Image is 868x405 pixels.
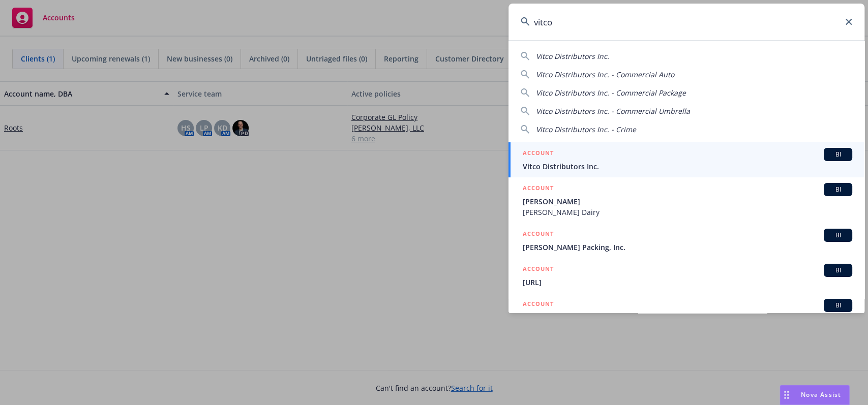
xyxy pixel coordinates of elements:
h5: ACCOUNT [523,229,554,241]
span: Vitco Distributors Inc. - Crime [536,124,636,134]
input: Search... [508,4,864,40]
span: [PERSON_NAME] [523,196,852,207]
a: ACCOUNTBIVitco Distributors Inc. [508,142,864,177]
span: [PERSON_NAME] Dairy [523,207,852,217]
a: ACCOUNTBI[PERSON_NAME] Packing, Inc. [508,223,864,258]
h5: ACCOUNT [523,183,554,195]
span: Latitude 40 [523,312,852,323]
span: BI [828,185,848,194]
span: [PERSON_NAME] Packing, Inc. [523,242,852,253]
span: Vitco Distributors Inc. [523,161,852,172]
button: Nova Assist [780,385,850,405]
span: Vitco Distributors Inc. - Commercial Umbrella [536,106,690,116]
span: BI [828,266,848,275]
h5: ACCOUNT [523,148,554,160]
span: Nova Assist [801,390,841,399]
span: BI [828,301,848,310]
a: ACCOUNTBI[PERSON_NAME][PERSON_NAME] Dairy [508,177,864,223]
span: BI [828,231,848,240]
span: Vitco Distributors Inc. - Commercial Auto [536,70,674,79]
a: ACCOUNTBILatitude 40 [508,293,864,339]
a: ACCOUNTBI[URL] [508,258,864,293]
span: [URL] [523,277,852,288]
span: Vitco Distributors Inc. - Commercial Package [536,88,686,98]
span: Vitco Distributors Inc. [536,51,609,61]
div: Drag to move [780,385,793,404]
h5: ACCOUNT [523,299,554,311]
span: BI [828,150,848,159]
h5: ACCOUNT [523,264,554,276]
